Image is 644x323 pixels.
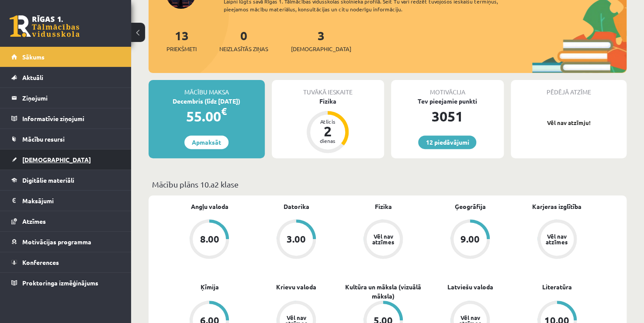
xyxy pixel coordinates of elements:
[391,80,504,97] div: Motivācija
[221,105,227,118] span: €
[11,191,120,211] a: Maksājumi
[11,149,120,170] a: [DEMOGRAPHIC_DATA]
[149,80,265,97] div: Mācību maksa
[11,211,120,231] a: Atzīmes
[371,233,395,245] div: Vēl nav atzīmes
[10,15,80,37] a: Rīgas 1. Tālmācības vidusskola
[22,88,120,108] legend: Ziņojumi
[532,202,582,211] a: Karjeras izglītība
[200,282,218,292] a: Ķīmija
[149,106,265,127] div: 55.00
[22,108,120,129] legend: Informatīvie ziņojumi
[272,97,384,106] div: Fizika
[542,282,572,292] a: Literatūra
[454,202,485,211] a: Ģeogrāfija
[22,279,98,287] span: Proktoringa izmēģinājums
[219,45,268,53] span: Neizlasītās ziņas
[11,273,120,293] a: Proktoringa izmēģinājums
[340,219,427,260] a: Vēl nav atzīmes
[22,156,91,163] span: [DEMOGRAPHIC_DATA]
[391,106,504,127] div: 3051
[291,45,351,53] span: [DEMOGRAPHIC_DATA]
[11,88,120,108] a: Ziņojumi
[11,47,120,67] a: Sākums
[11,232,120,252] a: Motivācijas programma
[511,80,627,97] div: Pēdējā atzīme
[190,202,228,211] a: Angļu valoda
[315,124,341,138] div: 2
[22,73,43,81] span: Aktuāli
[284,202,309,211] a: Datorika
[340,282,427,301] a: Kultūra un māksla (vizuālā māksla)
[272,80,384,97] div: Tuvākā ieskaite
[184,135,229,149] a: Apmaksāt
[418,135,476,149] a: 12 piedāvājumi
[152,178,623,190] p: Mācību plāns 10.a2 klase
[166,219,253,260] a: 8.00
[22,176,74,184] span: Digitālie materiāli
[166,28,197,53] a: 13Priekšmeti
[391,97,504,106] div: Tev pieejamie punkti
[219,28,268,53] a: 0Neizlasītās ziņas
[22,191,120,211] legend: Maksājumi
[11,108,120,129] a: Informatīvie ziņojumi
[515,118,623,127] p: Vēl nav atzīmju!
[315,119,341,124] div: Atlicis
[11,252,120,272] a: Konferences
[513,219,600,260] a: Vēl nav atzīmes
[166,45,197,53] span: Priekšmeti
[272,97,384,154] a: Fizika Atlicis 2 dienas
[374,202,391,211] a: Fizika
[447,282,493,292] a: Latviešu valoda
[11,129,120,149] a: Mācību resursi
[291,28,351,53] a: 3[DEMOGRAPHIC_DATA]
[11,170,120,190] a: Digitālie materiāli
[22,135,65,143] span: Mācību resursi
[22,217,46,225] span: Atzīmes
[149,97,265,106] div: Decembris (līdz [DATE])
[276,282,316,292] a: Krievu valoda
[22,258,59,266] span: Konferences
[253,219,340,260] a: 3.00
[426,219,513,260] a: 9.00
[200,234,219,244] div: 8.00
[287,234,306,244] div: 3.00
[460,234,480,244] div: 9.00
[22,53,45,61] span: Sākums
[545,233,569,245] div: Vēl nav atzīmes
[22,238,91,246] span: Motivācijas programma
[11,67,120,87] a: Aktuāli
[315,138,341,143] div: dienas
